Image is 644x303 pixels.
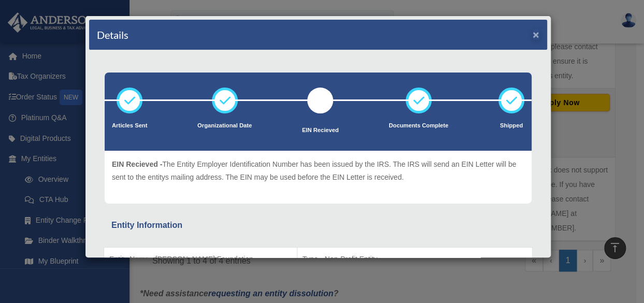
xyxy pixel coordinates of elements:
p: Shipped [498,121,524,131]
p: Documents Complete [389,121,448,131]
p: EIN Recieved [302,125,339,136]
p: Type - Non-Profit Entity [303,253,527,266]
p: Organizational Date [197,121,252,131]
button: × [533,29,539,40]
span: EIN Recieved - [112,160,162,168]
h4: Details [97,27,128,42]
p: Articles Sent [112,121,147,131]
p: The Entity Employer Identification Number has been issued by the IRS. The IRS will send an EIN Le... [112,158,524,183]
p: Entity Name - [PERSON_NAME] Foundation [109,253,292,266]
div: Entity Information [111,218,525,233]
